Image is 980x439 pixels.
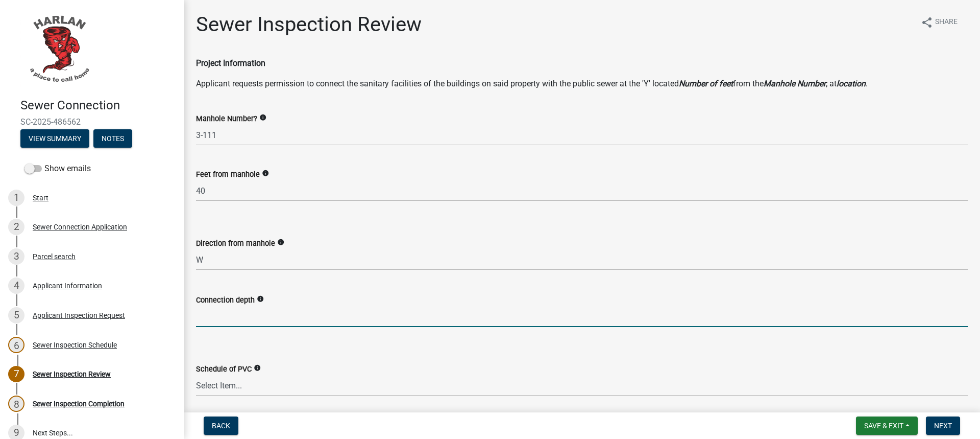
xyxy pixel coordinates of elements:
i: info [262,170,269,177]
div: 4 [8,278,24,294]
span: SC-2025-486562 [20,117,163,127]
div: 1 [8,190,24,206]
div: Sewer Inspection Schedule [33,341,117,349]
div: 6 [8,337,24,353]
div: Parcel search [33,253,76,260]
span: Share [935,16,958,29]
div: 7 [8,366,24,382]
button: Next [926,417,960,435]
button: Notes [93,129,132,148]
div: Sewer Connection Application [33,223,127,230]
strong: Project Information [196,58,265,68]
strong: Number of feet [679,79,733,88]
button: shareShare [913,12,966,32]
label: Schedule of PVC [196,366,252,373]
h1: Sewer Inspection Review [196,12,422,37]
div: 8 [8,396,24,412]
i: share [921,16,933,29]
i: info [257,295,264,303]
span: Back [212,422,230,430]
div: Applicant Information [33,282,102,289]
label: Direction from manhole [196,240,275,247]
div: 3 [8,248,24,265]
span: Next [934,422,952,430]
div: Start [33,194,48,201]
label: Manhole Number? [196,115,257,123]
button: Save & Exit [856,417,918,435]
strong: location [837,79,866,88]
label: Show emails [24,163,91,175]
button: View Summary [20,129,89,148]
div: Applicant Inspection Request [33,312,125,319]
wm-modal-confirm: Summary [20,135,89,143]
p: Applicant requests permission to connect the sanitary facilities of the buildings on said propert... [196,78,968,90]
div: 2 [8,219,24,235]
img: City of Harlan, Iowa [20,11,97,87]
button: Back [204,417,238,435]
i: info [277,239,284,246]
div: 5 [8,307,24,324]
i: info [254,364,261,372]
div: Sewer Inspection Review [33,371,111,378]
label: Connection depth [196,297,255,304]
label: Feet from manhole [196,171,260,178]
i: info [259,114,266,121]
strong: Manhole Number [764,79,826,88]
span: Save & Exit [864,422,903,430]
div: Sewer Inspection Completion [33,400,125,407]
h4: Sewer Connection [20,98,176,113]
wm-modal-confirm: Notes [93,135,132,143]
